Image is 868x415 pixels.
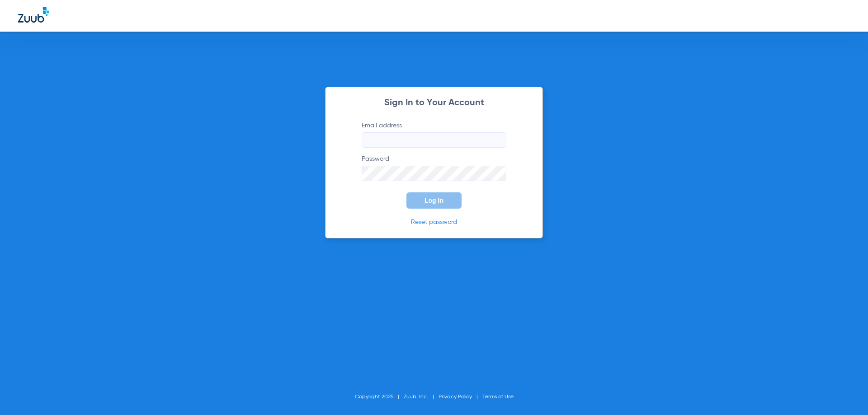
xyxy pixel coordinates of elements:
input: Email address [362,132,506,148]
span: Log In [425,197,443,204]
li: Zuub, Inc. [404,392,439,401]
a: Terms of Use [482,394,514,400]
input: Password [362,166,506,181]
label: Password [362,154,506,181]
a: Reset password [411,219,457,225]
li: Copyright 2025 [355,392,404,401]
button: Log In [406,192,462,209]
label: Email address [362,121,506,148]
img: Zuub Logo [18,7,49,23]
a: Privacy Policy [439,394,472,400]
h2: Sign In to Your Account [348,98,520,107]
